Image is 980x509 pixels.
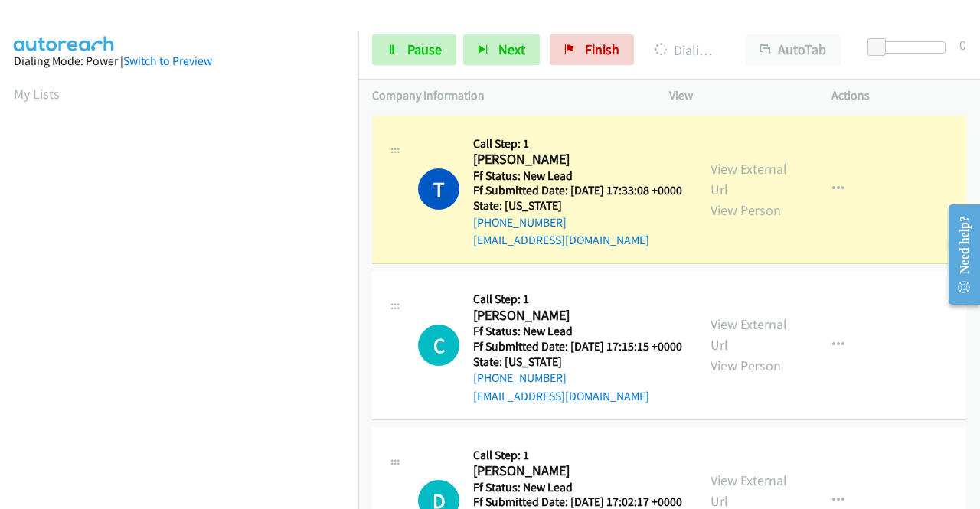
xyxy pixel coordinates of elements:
div: Dialing Mode: Power | [14,52,345,70]
p: View [669,86,804,105]
h5: Ff Status: New Lead [473,480,682,495]
h1: T [418,168,459,210]
button: Next [463,34,540,65]
h5: Ff Submitted Date: [DATE] 17:15:15 +0000 [473,339,682,354]
h5: Ff Status: New Lead [473,324,682,339]
div: 0 [959,34,966,55]
a: [EMAIL_ADDRESS][DOMAIN_NAME] [473,389,649,403]
h2: [PERSON_NAME] [473,307,678,325]
a: View External Url [710,160,787,198]
h1: C [418,325,459,366]
h2: [PERSON_NAME] [473,151,678,168]
a: Switch to Preview [123,54,212,68]
p: Dialing [PERSON_NAME] [655,40,718,60]
span: Pause [407,41,442,58]
span: Next [498,41,525,58]
p: Company Information [372,86,642,105]
div: Delay between calls (in seconds) [875,41,946,54]
a: [PHONE_NUMBER] [473,215,567,230]
h5: Ff Submitted Date: [DATE] 17:33:08 +0000 [473,183,682,198]
a: View Person [710,357,781,374]
button: AutoTab [746,34,841,65]
a: Pause [372,34,456,65]
a: [EMAIL_ADDRESS][DOMAIN_NAME] [473,233,649,247]
h5: State: [US_STATE] [473,198,682,214]
a: My Lists [14,85,60,103]
h5: Ff Status: New Lead [473,168,682,184]
h5: Call Step: 1 [473,136,682,152]
a: View External Url [710,315,787,354]
a: [PHONE_NUMBER] [473,370,567,385]
p: Actions [831,86,966,105]
a: Finish [550,34,634,65]
a: View Person [710,201,781,219]
h2: [PERSON_NAME] [473,462,678,480]
h5: Call Step: 1 [473,448,682,463]
h5: Call Step: 1 [473,292,682,307]
div: The call is yet to be attempted [418,325,459,366]
span: Finish [585,41,619,58]
h5: State: [US_STATE] [473,354,682,370]
iframe: Resource Center [936,194,980,315]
